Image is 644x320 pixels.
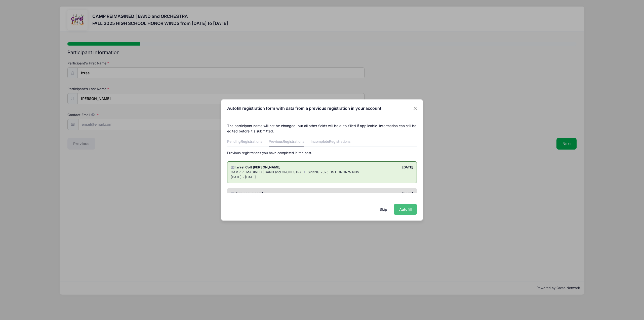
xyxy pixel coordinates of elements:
div: Izrael Colt [PERSON_NAME] [228,165,322,170]
span: Registrations [283,139,304,144]
div: [DATE] - [DATE] [231,175,414,180]
p: The participant name will not be changed, but all other fields will be auto-filled if applicable.... [227,123,417,134]
span: SPRING 2025 HS HONOR WINDS [308,170,359,174]
a: Previous [269,137,304,147]
div: [DATE] [322,165,416,170]
span: CAMP REIMAGINED | BAND and ORCHESTRA [231,170,302,174]
button: Skip [375,204,392,215]
a: Pending [227,137,262,147]
div: [PERSON_NAME] [228,192,322,197]
button: Autofill [394,204,417,215]
div: [DATE] [322,192,416,197]
span: Registrations [329,139,350,144]
span: Registrations [241,139,262,144]
p: Previous registrations you have completed in the past. [227,151,417,156]
button: Close [411,104,420,113]
a: Incomplete [311,137,350,147]
h4: Autofill registration form with data from a previous registration in your account. [227,105,383,111]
